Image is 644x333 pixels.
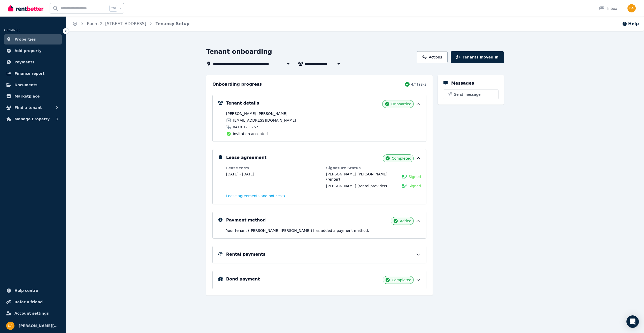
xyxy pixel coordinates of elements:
[87,21,146,26] a: Room 2, [STREET_ADDRESS]
[14,48,42,54] span: Add property
[6,322,14,330] img: david@nurd.com.au
[14,82,37,88] span: Documents
[4,34,62,45] a: Properties
[156,21,190,27] span: Tenancy Setup
[14,299,43,305] span: Refer a friend
[14,59,34,65] span: Payments
[66,17,196,31] nav: Breadcrumb
[4,102,62,113] button: Find a tenant
[14,287,38,294] span: Help centre
[4,68,62,79] a: Finance report
[218,252,223,256] img: Rental Payments
[326,172,399,182] div: (renter)
[326,183,387,189] div: (rental provider)
[19,323,60,329] span: [PERSON_NAME][EMAIL_ADDRESS][DOMAIN_NAME]
[226,217,266,223] h5: Payment method
[4,297,62,307] a: Refer a friend
[226,276,260,282] h5: Bond payment
[206,48,272,56] h1: Tenant onboarding
[4,114,62,124] button: Manage Property
[454,92,481,97] span: Send message
[14,70,44,77] span: Finance report
[109,5,117,12] span: Ctrl
[391,101,411,107] span: Onboarded
[409,183,421,189] span: Signed
[4,80,62,90] a: Documents
[212,81,262,87] h2: Onboarding progress
[4,46,62,56] a: Add property
[119,6,121,10] span: k
[226,251,265,257] h5: Rental payments
[402,183,407,189] img: Signed Lease
[226,100,259,106] h5: Tenant details
[226,228,421,233] p: Your tenant ([PERSON_NAME] [PERSON_NAME]) has added a payment method.
[4,28,20,32] span: ORGANISE
[392,156,411,161] span: Completed
[402,174,407,179] img: Signed Lease
[14,310,49,316] span: Account settings
[14,105,42,111] span: Find a tenant
[400,218,411,224] span: Added
[4,91,62,101] a: Marketplace
[417,51,448,63] a: Actions
[451,51,504,63] button: Tenants moved in
[218,277,223,281] img: Bond Details
[626,315,639,328] div: Open Intercom Messenger
[8,4,43,12] img: RentBetter
[226,193,285,198] a: Lease agreements and notices
[14,93,40,99] span: Marketplace
[411,82,426,87] span: 4 / 4 tasks
[226,172,321,177] dd: [DATE] - [DATE]
[392,277,411,283] span: Completed
[4,308,62,319] a: Account settings
[599,6,617,11] div: Inbox
[326,165,421,171] dt: Signature Status
[233,124,258,130] span: 0410 171 257
[409,174,421,179] span: Signed
[233,118,296,123] span: [EMAIL_ADDRESS][DOMAIN_NAME]
[4,285,62,296] a: Help centre
[627,4,636,12] img: david@nurd.com.au
[4,57,62,67] a: Payments
[451,80,474,86] h5: Messages
[326,172,387,176] span: [PERSON_NAME] [PERSON_NAME]
[14,36,36,42] span: Properties
[443,90,499,99] button: Send message
[226,154,266,161] h5: Lease agreement
[226,193,282,198] span: Lease agreements and notices
[14,116,50,122] span: Manage Property
[233,131,268,136] span: Invitation accepted
[326,184,356,188] span: [PERSON_NAME]
[226,111,322,116] span: [PERSON_NAME] [PERSON_NAME]
[622,21,639,27] button: Help
[226,165,321,171] dt: Lease term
